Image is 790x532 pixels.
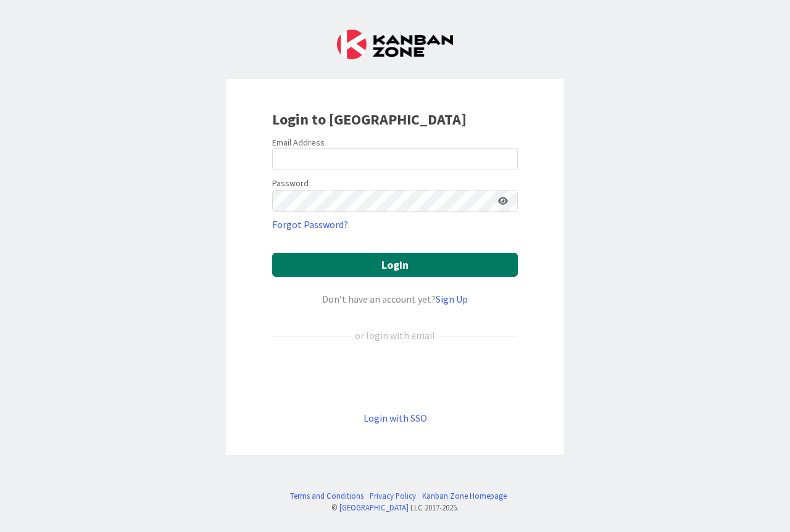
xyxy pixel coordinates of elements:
[436,293,468,305] a: Sign Up
[364,412,427,424] a: Login with SSO
[272,253,518,277] button: Login
[272,292,518,306] div: Don’t have an account yet?
[370,490,416,502] a: Privacy Policy
[272,137,325,148] label: Email Address
[272,110,467,129] b: Login to [GEOGRAPHIC_DATA]
[266,363,524,390] iframe: Sign in with Google Button
[284,502,507,514] div: © LLC 2017- 2025 .
[422,490,507,502] a: Kanban Zone Homepage
[272,217,348,232] a: Forgot Password?
[352,328,438,343] div: or login with email
[339,502,409,512] a: [GEOGRAPHIC_DATA]
[337,30,453,59] img: Kanban Zone
[272,177,309,190] label: Password
[290,490,364,502] a: Terms and Conditions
